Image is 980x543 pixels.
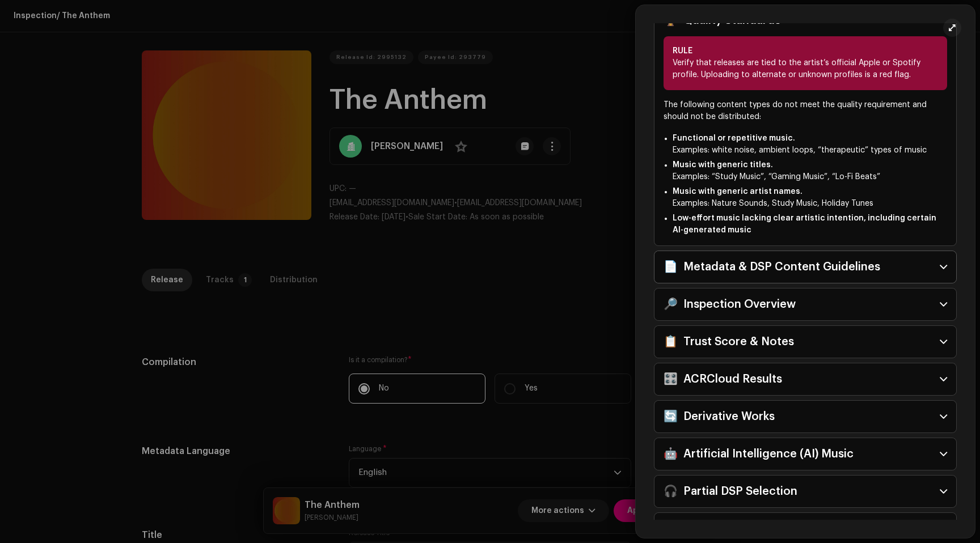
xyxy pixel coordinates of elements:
[664,258,880,276] div: 📄 Metadata & DSP Content Guidelines
[673,145,947,156] p: Examples: white noise, ambient loops, “therapeutic” types of music
[673,171,947,183] p: Examples: “Study Music”, “Gaming Music”, “Lo-Fi Beats”
[654,326,956,358] p-accordion-header: 📋 Trust Score & Notes
[673,57,938,81] p: Verify that releases are tied to the artist’s official Apple or Spotify profile. Uploading to alt...
[664,408,775,426] div: 🔄 Derivative Works
[673,186,947,198] p: Music with generic artist names.
[673,198,947,210] p: Examples: Nature Sounds, Study Music, Holiday Tunes
[673,159,947,171] p: Music with generic titles.
[664,333,794,351] div: 📋 Trust Score & Notes
[673,133,947,145] p: Functional or repetitive music.
[654,476,956,507] p-accordion-header: 🎧 Partial DSP Selection
[673,213,947,236] p: Low-effort music lacking clear artistic intention, including certain AI-generated music
[664,445,854,463] div: 🤖 Artificial Intelligence (AI) Music
[654,289,956,320] p-accordion-header: 🔎 Inspection Overview
[673,45,938,57] p: Rule
[654,251,956,283] p-accordion-header: 📄 Metadata & DSP Content Guidelines
[664,295,796,313] div: 🔎 Inspection Overview
[654,363,956,395] p-accordion-header: 🎛️ ACRCloud Results
[664,99,947,123] p: The following content types do not meet the quality requirement and should not be distributed:
[654,438,956,470] p-accordion-header: 🤖 Artificial Intelligence (AI) Music
[664,482,797,500] div: 🎧 Partial DSP Selection
[654,36,956,245] p-accordion-content: 🏆 Quality Standards
[664,370,782,388] div: 🎛️ ACRCloud Results
[654,401,956,432] p-accordion-header: 🔄 Derivative Works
